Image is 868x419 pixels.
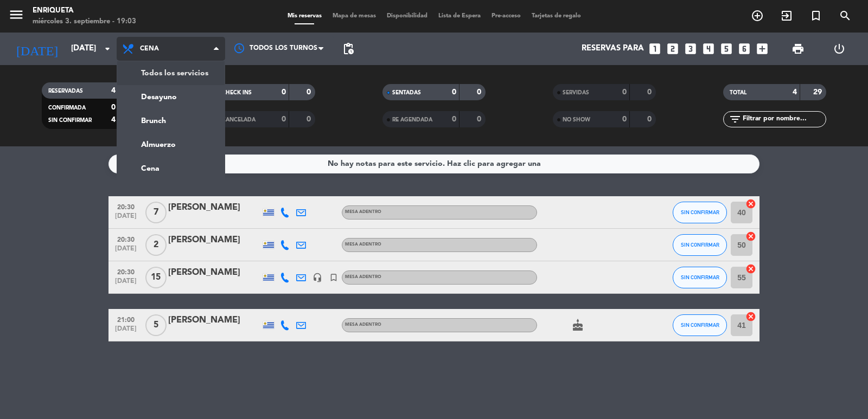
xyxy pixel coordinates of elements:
[168,266,260,280] div: [PERSON_NAME]
[8,7,24,23] i: menu
[282,88,286,96] strong: 0
[33,5,136,16] div: Enriqueta
[673,202,727,223] button: SIN CONFIRMAR
[112,325,139,338] span: [DATE]
[117,109,225,133] a: Brunch
[477,115,483,123] strong: 0
[307,88,313,96] strong: 0
[345,275,381,279] span: MESA ADENTRO
[729,113,742,126] i: filter_list
[819,33,860,65] div: LOG OUT
[622,115,627,123] strong: 0
[112,233,139,245] span: 20:30
[673,267,727,288] button: SIN CONFIRMAR
[647,115,654,123] strong: 0
[792,42,805,55] span: print
[433,13,486,19] span: Lista de Espera
[117,85,225,109] a: Desayuno
[117,133,225,157] a: Almuerzo
[684,42,698,56] i: looks_3
[452,115,456,123] strong: 0
[793,88,797,96] strong: 4
[833,42,846,55] i: power_settings_new
[681,242,719,248] span: SIN CONFIRMAR
[8,7,24,27] button: menu
[312,273,322,282] i: headset_mic
[222,117,256,123] span: CANCELADA
[48,118,92,123] span: SIN CONFIRMAR
[282,13,327,19] span: Mis reservas
[392,117,432,123] span: RE AGENDADA
[809,9,822,22] i: turned_in_not
[622,88,627,96] strong: 0
[117,157,225,181] a: Cena
[666,42,680,56] i: looks_two
[751,9,764,22] i: add_circle_outline
[745,198,756,209] i: cancel
[571,319,584,332] i: cake
[477,88,483,96] strong: 0
[345,323,381,327] span: MESA ADENTRO
[701,42,716,56] i: looks_4
[780,9,793,22] i: exit_to_app
[112,200,139,212] span: 20:30
[101,42,114,55] i: arrow_drop_down
[111,104,116,111] strong: 0
[145,267,167,288] span: 15
[145,234,167,256] span: 2
[526,13,586,19] span: Tarjetas de regalo
[168,201,260,215] div: [PERSON_NAME]
[742,113,826,125] input: Filtrar por nombre...
[307,115,313,123] strong: 0
[222,90,252,95] span: CHECK INS
[381,13,433,19] span: Disponibilidad
[730,90,746,95] span: TOTAL
[145,202,167,223] span: 7
[681,274,719,280] span: SIN CONFIRMAR
[33,16,136,27] div: miércoles 3. septiembre - 19:03
[813,88,824,96] strong: 29
[719,42,733,56] i: looks_5
[345,210,381,214] span: MESA ADENTRO
[112,313,139,325] span: 21:00
[745,311,756,322] i: cancel
[563,90,589,95] span: SERVIDAS
[745,263,756,274] i: cancel
[112,278,139,290] span: [DATE]
[111,116,116,124] strong: 4
[328,158,541,170] div: No hay notas para este servicio. Haz clic para agregar una
[112,212,139,225] span: [DATE]
[392,90,421,95] span: SENTADAS
[648,42,662,56] i: looks_one
[647,88,654,96] strong: 0
[745,231,756,242] i: cancel
[342,42,355,55] span: pending_actions
[737,42,751,56] i: looks_6
[145,314,167,336] span: 5
[755,42,769,56] i: add_box
[345,242,381,247] span: MESA ADENTRO
[329,273,339,282] i: turned_in_not
[673,234,727,256] button: SIN CONFIRMAR
[111,87,116,94] strong: 4
[48,88,83,94] span: RESERVADAS
[140,45,159,53] span: Cena
[327,13,381,19] span: Mapa de mesas
[673,314,727,336] button: SIN CONFIRMAR
[839,9,852,22] i: search
[486,13,526,19] span: Pre-acceso
[168,313,260,327] div: [PERSON_NAME]
[117,61,225,85] a: Todos los servicios
[168,233,260,247] div: [PERSON_NAME]
[681,322,719,328] span: SIN CONFIRMAR
[48,105,86,111] span: CONFIRMADA
[112,265,139,278] span: 20:30
[282,115,286,123] strong: 0
[582,44,644,54] span: Reservas para
[8,37,66,61] i: [DATE]
[452,88,456,96] strong: 0
[112,245,139,257] span: [DATE]
[681,209,719,215] span: SIN CONFIRMAR
[563,117,590,123] span: NO SHOW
